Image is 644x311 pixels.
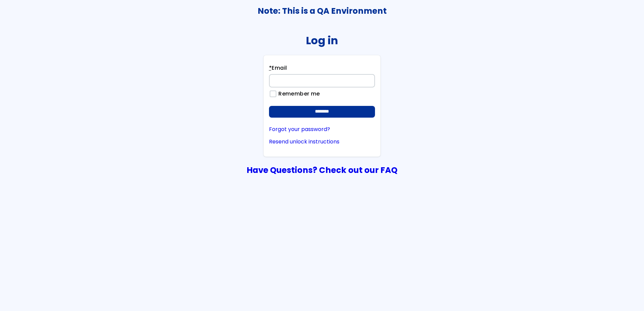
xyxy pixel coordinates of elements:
label: Remember me [275,91,320,97]
keeper-lock: Open Keeper Popup [364,77,372,85]
h2: Log in [306,34,338,47]
a: Resend unlock instructions [269,139,375,145]
a: Forgot your password? [269,126,375,132]
a: Have Questions? Check out our FAQ [247,164,397,176]
abbr: required [269,64,272,72]
h3: Note: This is a QA Environment [0,6,644,16]
label: Email [269,64,287,74]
